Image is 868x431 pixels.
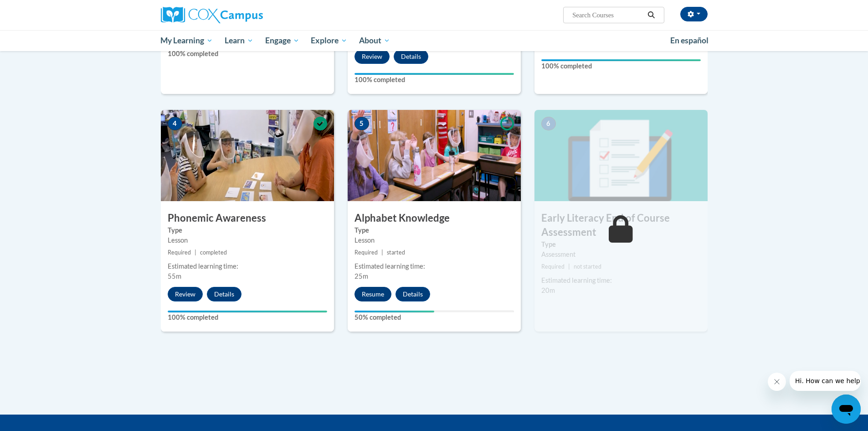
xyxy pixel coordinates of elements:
[354,272,368,280] span: 25m
[168,272,181,280] span: 55m
[354,235,514,245] div: Lesson
[541,275,701,286] div: Estimated learning time:
[348,110,521,201] img: Course Image
[168,117,182,130] span: 4
[168,235,327,245] div: Lesson
[790,371,861,391] iframe: Message from company
[381,249,383,256] span: |
[5,6,74,14] span: Hi. How can we help?
[534,110,708,201] img: Course Image
[161,7,263,23] img: Cox Campus
[534,211,708,239] h3: Early Literacy End of Course Assessment
[354,261,514,271] div: Estimated learning time:
[354,312,514,322] label: 50% completed
[311,35,347,46] span: Explore
[305,30,353,51] a: Explore
[168,261,327,271] div: Estimated learning time:
[225,35,253,46] span: Learn
[359,35,390,46] span: About
[394,49,428,64] button: Details
[259,30,305,51] a: Engage
[353,30,396,51] a: About
[574,263,601,270] span: not started
[832,395,861,424] iframe: Button to launch messaging window
[219,30,259,51] a: Learn
[541,61,701,71] label: 100% completed
[541,249,701,260] div: Assessment
[354,287,391,301] button: Resume
[670,36,709,45] span: En español
[680,7,708,21] button: Account Settings
[354,249,378,256] span: Required
[571,10,644,21] input: Search Courses
[354,73,514,75] div: Your progress
[354,311,434,312] div: Your progress
[541,117,556,130] span: 6
[168,225,327,235] label: Type
[195,249,196,256] span: |
[168,49,327,59] label: 100% completed
[155,30,219,51] a: My Learning
[354,49,390,64] button: Review
[768,373,786,391] iframe: Close message
[354,117,369,130] span: 5
[200,249,227,256] span: completed
[168,287,203,301] button: Review
[161,7,334,23] a: Cox Campus
[265,35,299,46] span: Engage
[354,75,514,85] label: 100% completed
[568,263,570,270] span: |
[348,211,521,225] h3: Alphabet Knowledge
[354,225,514,235] label: Type
[387,249,405,256] span: started
[168,249,191,256] span: Required
[168,311,327,312] div: Your progress
[161,211,334,225] h3: Phonemic Awareness
[541,239,701,249] label: Type
[395,287,430,301] button: Details
[161,110,334,201] img: Course Image
[541,263,565,270] span: Required
[168,312,327,322] label: 100% completed
[160,35,213,46] span: My Learning
[207,287,241,301] button: Details
[644,10,658,21] button: Search
[664,31,714,50] a: En español
[541,286,555,294] span: 20m
[147,30,721,51] div: Main menu
[541,59,701,61] div: Your progress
